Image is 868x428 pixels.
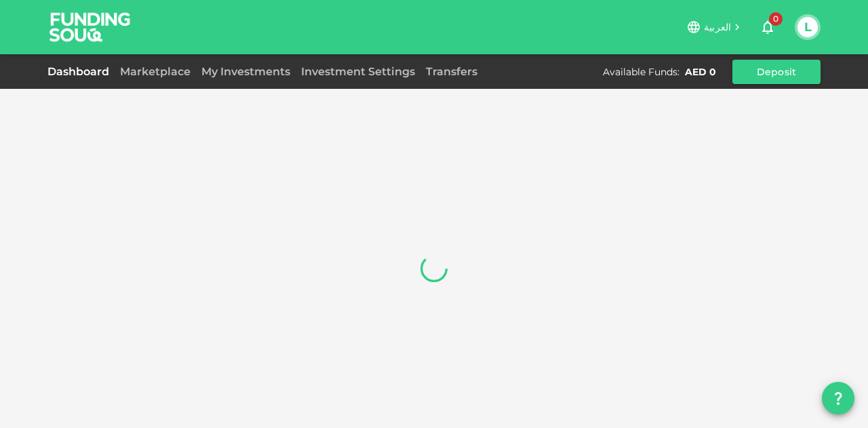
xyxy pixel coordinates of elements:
[732,60,821,84] button: Deposit
[115,65,196,78] a: Marketplace
[47,65,115,78] a: Dashboard
[603,65,679,79] div: Available Funds :
[754,14,781,41] button: 0
[685,65,716,79] div: AED 0
[797,17,818,37] button: L
[196,65,296,78] a: My Investments
[769,12,783,26] span: 0
[822,382,854,414] button: question
[296,65,420,78] a: Investment Settings
[704,21,731,33] span: العربية
[420,65,483,78] a: Transfers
